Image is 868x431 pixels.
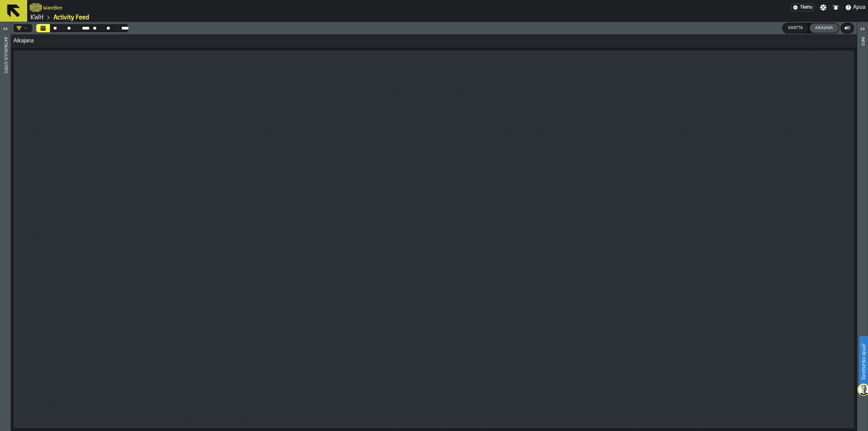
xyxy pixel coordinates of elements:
[860,337,867,387] label: Tarvitsetko apua?
[783,23,808,33] button: button-Kartta
[30,1,42,14] a: logo-header
[51,25,58,31] div: Valitse päivämääräalue
[118,25,125,31] div: Valitse päivämääräalue
[90,25,98,31] div: Valitse päivämääräalue
[842,3,868,12] label: button-toggle-Apua
[812,26,836,31] div: Aikajana
[791,4,814,11] div: Menu-tilaus
[64,25,72,31] div: Valitse päivämääräalue
[786,26,806,31] div: Kartta
[86,25,90,31] span: —
[78,25,86,31] div: Valitse päivämääräalue
[30,14,448,22] nav: Breadcrumb
[104,25,111,31] div: Valitse päivämääräalue
[58,25,64,31] div: .
[791,4,814,11] a: link-to-/wh/i/4fb45246-3b77-4bb5-b880-c337c3c5facb/settings/billing
[72,25,78,31] div: .
[43,4,62,11] h2: Sub Title
[858,23,867,36] label: button-toggle-Avaa
[800,5,812,10] span: Tilattu
[817,4,829,11] label: button-toggle-Asetukset
[3,36,8,429] div: Aktiivisuus-syöte
[830,4,842,11] label: button-toggle-Ilmoitukset
[1,23,10,36] label: button-toggle-Avaa
[54,14,89,21] a: link-to-/wh/i/4fb45246-3b77-4bb5-b880-c337c3c5facb/feed/a1a773c1-18cd-4988-8e78-f5259631c195
[112,25,118,31] div: .
[98,25,104,31] div: .
[810,23,839,33] button: button-Aikajana
[857,22,868,431] header: Info
[31,14,43,21] a: link-to-/wh/i/4fb45246-3b77-4bb5-b880-c337c3c5facb
[36,24,128,32] div: Valitse päivämääräalue
[14,24,32,32] div: DropdownMenuValue-
[841,23,853,33] button: button-
[853,3,865,12] span: Apua
[860,36,865,429] div: Info
[16,25,27,31] div: DropdownMenuValue-
[36,24,50,32] button: Valitse päivämääräalue
[11,34,857,48] div: Aikajana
